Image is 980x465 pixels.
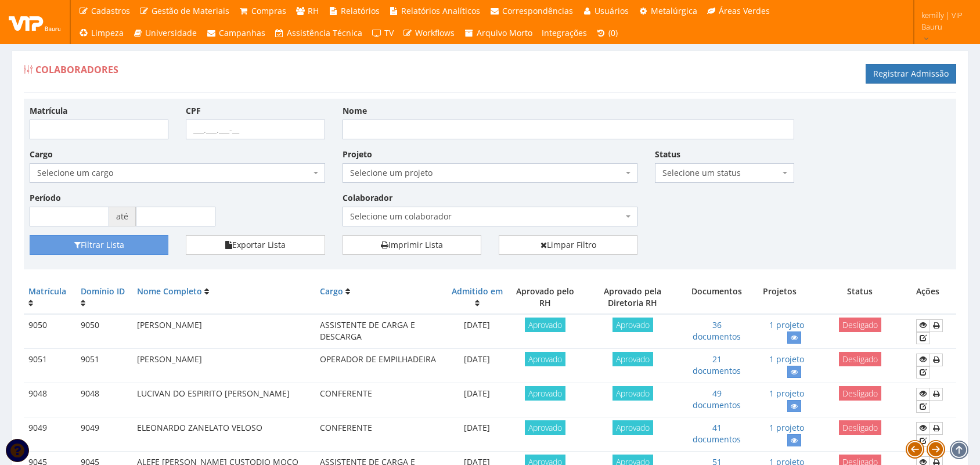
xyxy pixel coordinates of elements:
[693,319,741,342] a: 36 documentos
[145,27,197,38] span: Universidade
[542,27,587,38] span: Integrações
[320,286,343,297] a: Cargo
[769,319,804,330] a: 1 projeto
[683,281,750,314] th: Documentos
[750,281,808,314] th: Projetos
[613,420,653,435] span: Aprovado
[693,354,741,376] a: 21 documentos
[608,27,618,38] span: (0)
[315,383,446,417] td: CONFERENTE
[186,105,201,117] label: CPF
[30,235,168,255] button: Filtrar Lista
[446,314,508,349] td: [DATE]
[343,207,638,226] span: Selecione um colaborador
[595,5,629,16] span: Usuários
[651,5,697,16] span: Metalúrgica
[662,167,779,179] span: Selecione um status
[384,27,394,38] span: TV
[911,281,956,314] th: Ações
[152,5,229,16] span: Gestão de Materiais
[401,5,480,16] span: Relatórios Analíticos
[91,5,130,16] span: Cadastros
[769,422,804,433] a: 1 projeto
[693,388,741,410] a: 49 documentos
[367,22,398,44] a: TV
[343,105,367,117] label: Nome
[128,22,202,44] a: Universidade
[315,349,446,383] td: OPERADOR DE EMPILHADEIRA
[91,27,124,38] span: Limpeza
[655,149,680,160] label: Status
[24,383,76,417] td: 9048
[655,163,794,183] span: Selecione um status
[343,149,372,160] label: Projeto
[499,235,637,255] a: Limpar Filtro
[28,286,66,297] a: Matrícula
[537,22,592,44] a: Integrações
[839,386,881,401] span: Desligado
[341,5,380,16] span: Relatórios
[76,383,132,417] td: 9048
[839,318,881,332] span: Desligado
[525,420,565,435] span: Aprovado
[839,352,881,366] span: Desligado
[525,386,565,401] span: Aprovado
[350,211,624,222] span: Selecione um colaborador
[446,349,508,383] td: [DATE]
[508,281,582,314] th: Aprovado pelo RH
[343,163,638,183] span: Selecione um projeto
[132,314,316,349] td: [PERSON_NAME]
[287,27,362,38] span: Assistência Técnica
[109,207,136,226] span: até
[76,314,132,349] td: 9050
[452,286,503,297] a: Admitido em
[592,22,623,44] a: (0)
[315,314,446,349] td: ASSISTENTE DE CARGA E DESCARGA
[308,5,319,16] span: RH
[525,352,565,366] span: Aprovado
[137,286,202,297] a: Nome Completo
[769,388,804,399] a: 1 projeto
[201,22,270,44] a: Campanhas
[251,5,286,16] span: Compras
[350,167,624,179] span: Selecione um projeto
[613,318,653,332] span: Aprovado
[24,349,76,383] td: 9051
[582,281,683,314] th: Aprovado pela Diretoria RH
[270,22,368,44] a: Assistência Técnica
[315,417,446,452] td: CONFERENTE
[719,5,770,16] span: Áreas Verdes
[9,13,61,31] img: logo
[525,318,565,332] span: Aprovado
[132,349,316,383] td: [PERSON_NAME]
[921,9,965,33] span: kemilly | VIP Bauru
[613,352,653,366] span: Aprovado
[477,27,532,38] span: Arquivo Morto
[37,167,311,179] span: Selecione um cargo
[415,27,455,38] span: Workflows
[866,64,956,84] a: Registrar Admissão
[35,63,118,76] span: Colaboradores
[693,422,741,445] a: 41 documentos
[76,349,132,383] td: 9051
[81,286,125,297] a: Domínio ID
[30,163,325,183] span: Selecione um cargo
[30,149,53,160] label: Cargo
[74,22,128,44] a: Limpeza
[809,281,911,314] th: Status
[219,27,265,38] span: Campanhas
[769,354,804,365] a: 1 projeto
[459,22,537,44] a: Arquivo Morto
[446,417,508,452] td: [DATE]
[398,22,460,44] a: Workflows
[446,383,508,417] td: [DATE]
[30,105,67,117] label: Matrícula
[839,420,881,435] span: Desligado
[186,235,325,255] button: Exportar Lista
[76,417,132,452] td: 9049
[343,235,481,255] a: Imprimir Lista
[132,417,316,452] td: ELEONARDO ZANELATO VELOSO
[132,383,316,417] td: LUCIVAN DO ESPIRITO [PERSON_NAME]
[502,5,573,16] span: Correspondências
[24,417,76,452] td: 9049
